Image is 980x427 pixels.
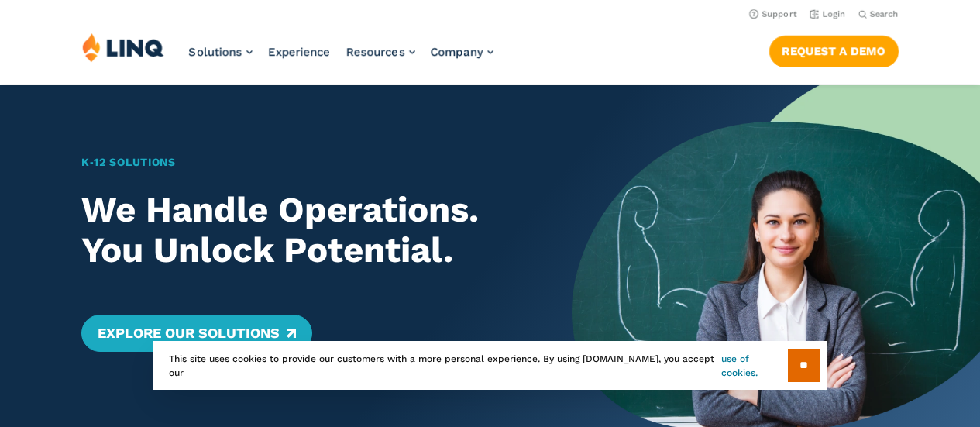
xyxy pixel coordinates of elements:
[346,45,405,59] span: Resources
[769,33,899,67] nav: Button Navigation
[268,45,331,59] a: Experience
[810,9,846,19] a: Login
[769,36,899,67] a: Request a Demo
[346,45,415,59] a: Resources
[189,45,242,59] span: Solutions
[189,45,253,59] a: Solutions
[81,315,311,352] a: Explore Our Solutions
[721,352,787,380] a: use of cookies.
[870,9,899,19] span: Search
[189,33,493,84] nav: Primary Navigation
[431,45,493,59] a: Company
[153,341,827,390] div: This site uses cookies to provide our customers with a more personal experience. By using [DOMAIN...
[858,9,899,20] button: Open Search Bar
[82,33,164,62] img: LINQ | K‑12 Software
[81,190,531,271] h2: We Handle Operations. You Unlock Potential.
[749,9,797,19] a: Support
[81,154,531,170] h1: K‑12 Solutions
[431,45,483,59] span: Company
